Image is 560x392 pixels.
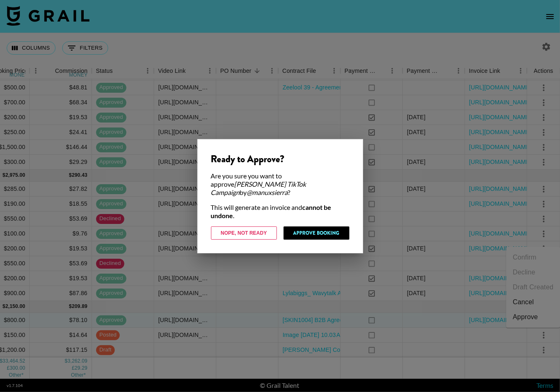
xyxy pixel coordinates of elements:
em: @ manuxsierra [247,188,288,196]
div: Are you sure you want to approve by ? [211,172,349,197]
div: Ready to Approve? [211,153,349,165]
em: [PERSON_NAME] TikTok Campaign [211,180,306,196]
button: Approve Booking [284,226,349,240]
button: Nope, Not Ready [211,226,277,240]
strong: cannot be undone [211,203,332,219]
div: This will generate an invoice and . [211,203,349,220]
